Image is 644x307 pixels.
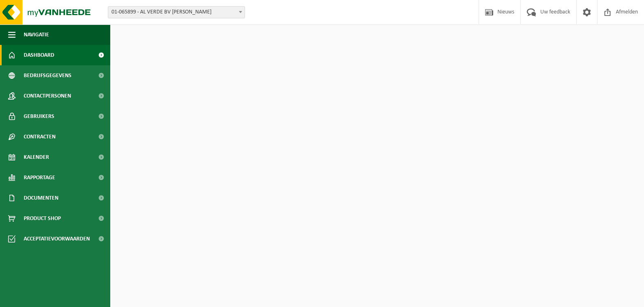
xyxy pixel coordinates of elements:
span: Acceptatievoorwaarden [24,229,90,249]
span: Navigatie [24,24,49,45]
span: Gebruikers [24,106,54,127]
span: Dashboard [24,45,54,65]
span: Bedrijfsgegevens [24,65,71,86]
span: Kalender [24,147,49,167]
span: Documenten [24,188,58,208]
span: Product Shop [24,208,61,229]
span: Contracten [24,127,56,147]
span: 01-065899 - AL VERDE BV BAERT ERIC - LENDELEDE [108,7,245,18]
span: Contactpersonen [24,86,71,106]
span: 01-065899 - AL VERDE BV BAERT ERIC - LENDELEDE [108,6,245,18]
span: Rapportage [24,167,55,188]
